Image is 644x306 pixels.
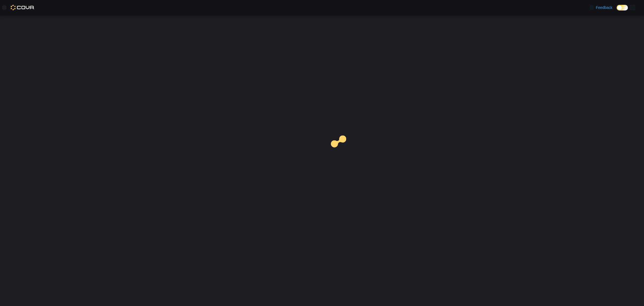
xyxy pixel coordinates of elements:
img: Cova [11,5,35,10]
input: Dark Mode [617,5,628,10]
img: cova-loader [322,131,362,172]
span: Feedback [596,5,612,10]
a: Feedback [587,2,614,13]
